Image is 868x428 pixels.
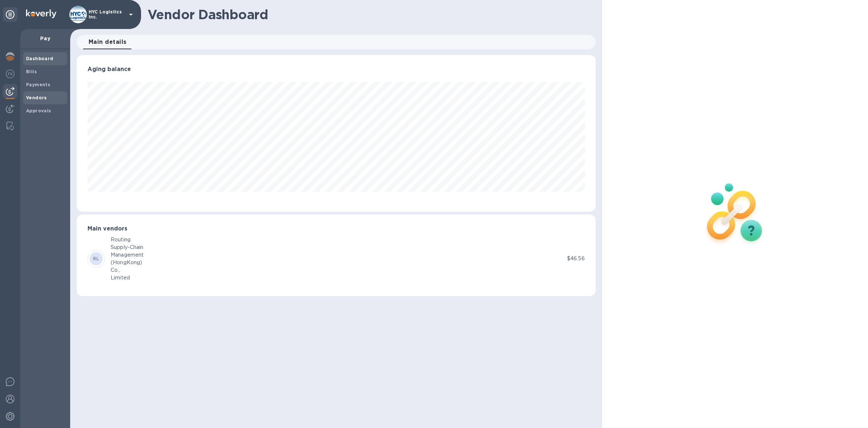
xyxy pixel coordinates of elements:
[26,35,64,42] p: Pay
[111,266,144,274] div: Co.,
[89,9,125,20] p: HYC Logistics Inc.
[111,274,144,282] div: Limited
[111,251,144,259] div: Management
[93,256,99,261] b: RL
[111,236,144,244] div: Routing
[26,56,54,61] b: Dashboard
[111,244,144,251] div: Supply-Chain
[88,66,585,73] h3: Aging balance
[26,9,56,18] img: Logo
[148,7,591,22] h1: Vendor Dashboard
[89,37,127,47] span: Main details
[26,95,47,100] b: Vendors
[111,259,144,266] div: (HongKong)
[567,255,585,262] p: $46.56
[6,70,14,78] img: Foreign exchange
[3,7,17,22] div: Unpin categories
[26,69,37,74] b: Bills
[26,82,50,87] b: Payments
[88,225,585,232] h3: Main vendors
[26,108,51,113] b: Approvals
